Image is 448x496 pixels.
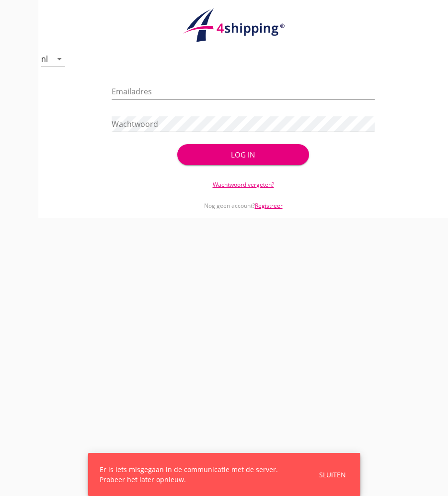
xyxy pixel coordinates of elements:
img: logo.1f945f1d.svg [181,8,306,43]
i: arrow_drop_down [54,53,65,65]
a: Wachtwoord vergeten? [213,180,274,189]
button: Log in [177,144,309,165]
button: Sluiten [316,467,349,483]
input: Emailadres [112,84,375,99]
div: Sluiten [319,470,346,480]
div: Log in [193,149,293,160]
a: Registreer [255,202,283,210]
div: Er is iets misgegaan in de communicatie met de server. Probeer het later opnieuw. [100,464,296,485]
div: nl [41,55,48,63]
div: Nog geen account? [112,189,375,210]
